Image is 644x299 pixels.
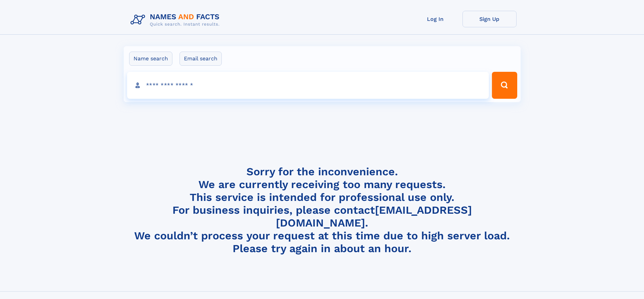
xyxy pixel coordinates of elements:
[180,52,222,66] label: Email search
[127,72,489,99] input: search input
[492,72,517,99] button: Search Button
[128,165,517,255] h4: Sorry for the inconvenience. We are currently receiving too many requests. This service is intend...
[128,11,225,29] img: Logo Names and Facts
[129,52,172,66] label: Name search
[462,11,517,27] a: Sign Up
[276,204,472,229] a: [EMAIL_ADDRESS][DOMAIN_NAME]
[408,11,462,27] a: Log In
